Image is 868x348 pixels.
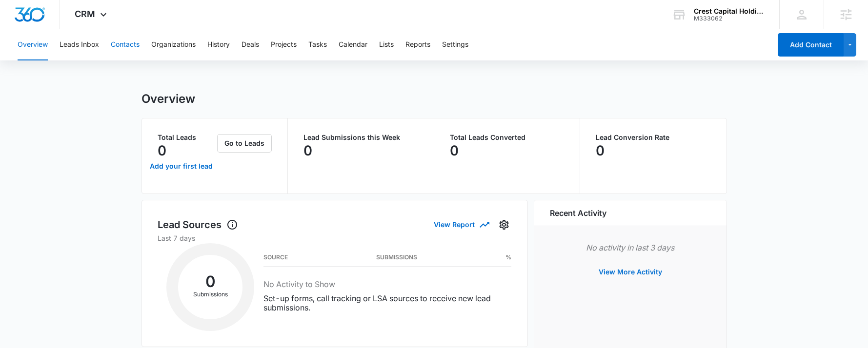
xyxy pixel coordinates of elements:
[217,134,272,153] button: Go to Leads
[596,134,711,141] p: Lead Conversion Rate
[263,255,288,260] h3: Source
[450,134,565,141] p: Total Leads Converted
[550,242,711,253] p: No activity in last 3 days
[505,255,511,260] h3: %
[158,233,512,243] p: Last 7 days
[376,255,417,260] h3: Submissions
[694,15,765,22] div: account id
[442,29,468,60] button: Settings
[271,29,297,60] button: Projects
[178,275,242,288] h2: 0
[242,29,259,60] button: Deals
[550,207,606,219] h6: Recent Activity
[263,278,511,290] h3: No Activity to Show
[217,139,272,147] a: Go to Leads
[158,134,216,141] p: Total Leads
[303,143,312,158] p: 0
[379,29,394,60] button: Lists
[207,29,230,60] button: History
[151,29,196,60] button: Organizations
[308,29,327,60] button: Tasks
[263,294,511,312] p: Set-up forms, call tracking or LSA sources to receive new lead submissions.
[434,216,488,233] button: View Report
[339,29,367,60] button: Calendar
[18,29,48,60] button: Overview
[589,260,672,284] button: View More Activity
[111,29,140,60] button: Contacts
[778,33,844,57] button: Add Contact
[596,143,605,158] p: 0
[303,134,418,141] p: Lead Submissions this Week
[75,9,95,19] span: CRM
[158,217,238,232] h1: Lead Sources
[694,7,765,15] div: account name
[148,155,216,178] a: Add your first lead
[178,290,242,299] p: Submissions
[496,217,512,232] button: Settings
[60,29,99,60] button: Leads Inbox
[405,29,430,60] button: Reports
[450,143,459,158] p: 0
[141,92,195,106] h1: Overview
[158,143,166,158] p: 0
